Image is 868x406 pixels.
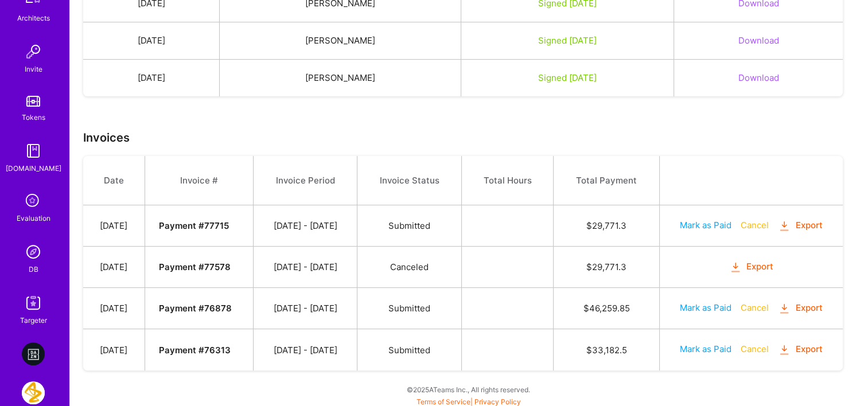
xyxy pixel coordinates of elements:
td: $ 33,182.5 [554,329,659,370]
td: [DATE] - [DATE] [254,329,357,370]
button: Cancel [741,219,769,231]
img: guide book [22,139,45,162]
img: Admin Search [22,240,45,263]
div: Signed [DATE] [475,72,660,84]
div: Evaluation [17,212,50,224]
button: Mark as Paid [680,302,731,314]
th: Total Payment [554,156,659,205]
td: [DATE] [83,205,145,247]
button: Cancel [741,302,769,314]
td: $ 29,771.3 [554,205,659,247]
button: Cancel [741,343,769,355]
i: icon OrangeDownload [729,261,742,274]
strong: Payment # 77715 [159,220,229,231]
button: Export [778,343,823,356]
strong: Payment # 76313 [159,345,231,356]
td: [DATE] [83,247,145,288]
i: icon SelectionTeam [22,190,44,212]
td: [DATE] [83,22,219,60]
div: DB [29,263,38,275]
div: Invite [25,63,42,75]
img: Skill Targeter [22,291,45,314]
td: [DATE] - [DATE] [254,247,357,288]
td: [DATE] [83,329,145,370]
a: DAZN: Video Engagement platform - developers [19,342,48,365]
span: Submitted [388,345,430,356]
div: Architects [17,12,50,24]
span: Submitted [388,303,430,314]
a: AstraZeneca: Data team to build new age supply chain modules [19,381,48,404]
button: Export [729,260,773,274]
th: Total Hours [461,156,553,205]
button: Mark as Paid [680,219,731,231]
a: Terms of Service [417,397,470,406]
button: Mark as Paid [680,343,731,355]
button: Download [738,72,779,84]
h3: Invoices [83,131,854,145]
th: Invoice Status [357,156,462,205]
td: [DATE] [83,60,219,97]
img: DAZN: Video Engagement platform - developers [22,342,45,365]
img: AstraZeneca: Data team to build new age supply chain modules [22,381,45,404]
div: © 2025 ATeams Inc., All rights reserved. [69,375,868,404]
th: Invoice # [145,156,254,205]
td: [DATE] - [DATE] [254,288,357,329]
td: $ 29,771.3 [554,247,659,288]
div: [DOMAIN_NAME] [6,162,61,174]
button: Export [778,302,823,315]
a: Privacy Policy [474,397,521,406]
span: Submitted [388,220,430,231]
img: tokens [26,96,40,107]
td: [PERSON_NAME] [219,60,461,97]
div: Tokens [22,111,45,123]
span: | [417,397,521,406]
td: [DATE] - [DATE] [254,205,357,247]
td: [DATE] [83,288,145,329]
i: icon OrangeDownload [778,302,791,315]
button: Export [778,219,823,232]
img: Invite [22,40,45,63]
button: Download [738,34,779,46]
i: icon OrangeDownload [778,343,791,357]
th: Invoice Period [254,156,357,205]
td: $ 46,259.85 [554,288,659,329]
i: icon OrangeDownload [778,220,791,233]
th: Date [83,156,145,205]
strong: Payment # 77578 [159,261,231,272]
div: Signed [DATE] [475,34,660,46]
td: [PERSON_NAME] [219,22,461,60]
strong: Payment # 76878 [159,303,232,314]
div: Targeter [20,314,47,326]
span: Canceled [390,261,429,272]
